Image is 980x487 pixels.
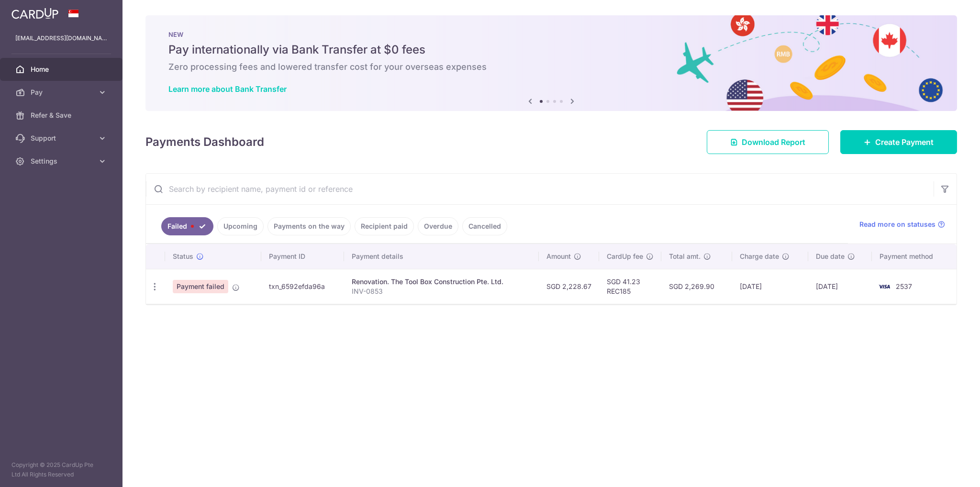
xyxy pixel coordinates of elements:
[875,281,894,292] img: Bank Card
[462,217,507,235] a: Cancelled
[859,220,945,229] a: Read more on statuses
[267,217,351,235] a: Payments on the way
[607,252,643,261] span: CardUp fee
[217,217,264,235] a: Upcoming
[840,130,957,154] a: Create Payment
[418,217,458,235] a: Overdue
[161,217,213,235] a: Failed
[168,42,934,57] h5: Pay internationally via Bank Transfer at $0 fees
[344,244,539,269] th: Payment details
[661,269,732,304] td: SGD 2,269.90
[11,8,58,19] img: CardUp
[859,220,935,229] span: Read more on statuses
[31,133,94,143] span: Support
[146,174,934,204] input: Search by recipient name, payment id or reference
[732,269,808,304] td: [DATE]
[261,269,345,304] td: txn_6592efda96a
[599,269,661,304] td: SGD 41.23 REC185
[669,252,701,261] span: Total amt.
[15,33,107,43] p: [EMAIL_ADDRESS][DOMAIN_NAME]
[896,282,912,290] span: 2537
[352,287,531,296] p: INV-0853
[31,88,94,97] span: Pay
[816,252,845,261] span: Due date
[539,269,599,304] td: SGD 2,228.67
[808,269,872,304] td: [DATE]
[740,252,779,261] span: Charge date
[261,244,345,269] th: Payment ID
[145,15,957,111] img: Bank transfer banner
[31,156,94,166] span: Settings
[352,277,531,287] div: Renovation. The Tool Box Construction Pte. Ltd.
[31,65,94,74] span: Home
[168,31,934,38] p: NEW
[168,84,287,94] a: Learn more about Bank Transfer
[173,280,228,293] span: Payment failed
[355,217,414,235] a: Recipient paid
[31,111,94,120] span: Refer & Save
[742,136,805,148] span: Download Report
[707,130,829,154] a: Download Report
[872,244,957,269] th: Payment method
[168,61,934,73] h6: Zero processing fees and lowered transfer cost for your overseas expenses
[173,252,193,261] span: Status
[145,133,264,151] h4: Payments Dashboard
[875,136,934,148] span: Create Payment
[546,252,571,261] span: Amount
